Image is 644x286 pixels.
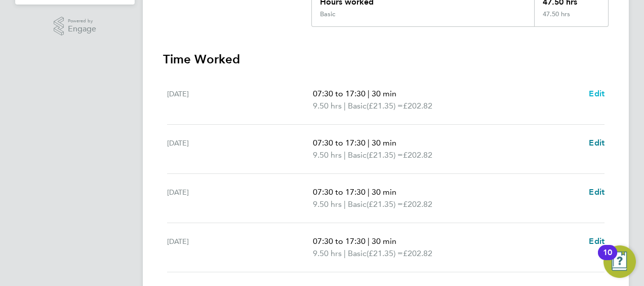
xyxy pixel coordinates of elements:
span: 30 min [372,236,396,246]
div: Basic [320,10,335,18]
span: | [344,150,346,160]
span: £202.82 [403,248,432,258]
span: Basic [348,149,367,161]
span: (£21.35) = [367,199,403,209]
span: 30 min [372,138,396,148]
a: Edit [589,186,605,198]
span: 9.50 hrs [313,150,342,160]
span: | [368,138,370,148]
span: Powered by [68,17,96,25]
div: 10 [603,253,612,266]
span: 07:30 to 17:30 [313,187,366,197]
span: Engage [68,25,96,33]
span: Edit [589,236,605,246]
span: | [368,187,370,197]
a: Edit [589,137,605,149]
span: Basic [348,100,367,112]
span: 9.50 hrs [313,248,342,258]
div: [DATE] [167,235,313,260]
span: 9.50 hrs [313,101,342,111]
a: Powered byEngage [54,17,97,36]
span: Edit [589,89,605,98]
span: Edit [589,138,605,148]
span: £202.82 [403,199,432,209]
span: (£21.35) = [367,101,403,111]
span: | [344,248,346,258]
div: [DATE] [167,137,313,161]
span: £202.82 [403,101,432,111]
span: 07:30 to 17:30 [313,89,366,98]
div: 47.50 hrs [534,10,608,26]
div: [DATE] [167,88,313,112]
span: 9.50 hrs [313,199,342,209]
span: 07:30 to 17:30 [313,138,366,148]
span: | [368,89,370,98]
span: 30 min [372,89,396,98]
h3: Time Worked [163,51,609,67]
span: Edit [589,187,605,197]
div: [DATE] [167,186,313,210]
span: (£21.35) = [367,248,403,258]
span: (£21.35) = [367,150,403,160]
span: | [344,199,346,209]
span: 30 min [372,187,396,197]
span: Basic [348,198,367,210]
span: £202.82 [403,150,432,160]
span: 07:30 to 17:30 [313,236,366,246]
button: Open Resource Center, 10 new notifications [603,245,636,278]
span: Basic [348,247,367,260]
span: | [368,236,370,246]
a: Edit [589,235,605,247]
a: Edit [589,88,605,100]
span: | [344,101,346,111]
